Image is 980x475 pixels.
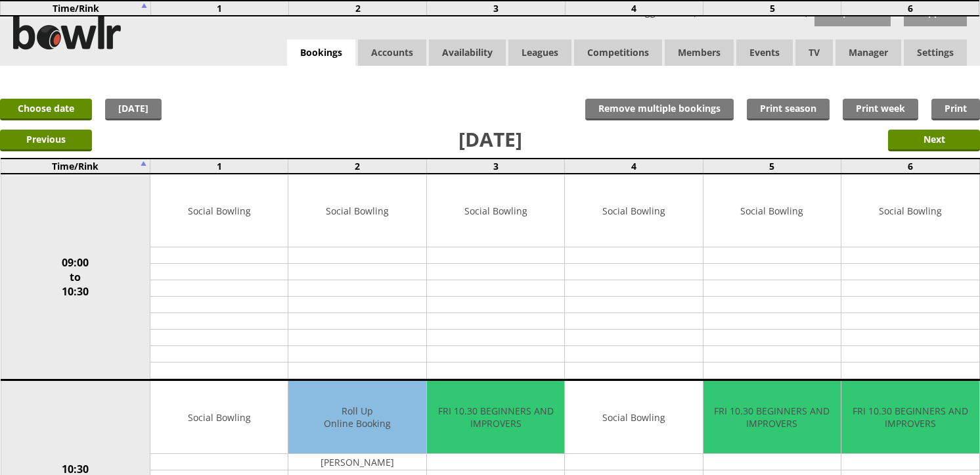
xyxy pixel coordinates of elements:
span: Settings [904,39,967,66]
td: 5 [703,159,841,174]
input: Remove multiple bookings [585,99,734,120]
td: 4 [565,159,703,174]
td: Social Bowling [565,174,702,247]
span: Members [665,39,734,66]
td: Social Bowling [150,174,288,247]
td: Social Bowling [427,174,564,247]
a: Print week [843,99,918,120]
span: Accounts [358,39,426,66]
a: Leagues [508,39,571,66]
a: Print [931,99,980,120]
td: 1 [150,1,288,16]
span: TV [795,39,833,66]
a: Print season [747,99,830,120]
td: 09:00 to 10:30 [1,174,150,380]
a: Bookings [287,39,355,66]
input: Next [888,130,980,151]
td: [PERSON_NAME] [288,454,426,470]
td: Social Bowling [841,174,979,247]
td: FRI 10.30 BEGINNERS AND IMPROVERS [703,381,841,454]
a: [DATE] [105,99,162,120]
a: Availability [429,39,506,66]
td: Social Bowling [703,174,841,247]
span: Manager [835,39,901,66]
td: Time/Rink [1,1,150,16]
td: 6 [841,1,979,16]
td: Social Bowling [288,174,426,247]
td: Time/Rink [1,159,150,174]
td: Social Bowling [150,381,288,454]
td: 2 [288,159,426,174]
td: Roll Up Online Booking [288,381,426,454]
td: 2 [289,1,427,16]
td: 5 [703,1,841,16]
td: 1 [150,159,288,174]
td: Social Bowling [565,381,702,454]
td: FRI 10.30 BEGINNERS AND IMPROVERS [841,381,979,454]
td: 3 [427,1,565,16]
a: Events [736,39,793,66]
td: 6 [841,159,979,174]
td: 3 [426,159,564,174]
td: 4 [565,1,703,16]
a: Competitions [574,39,662,66]
td: FRI 10.30 BEGINNERS AND IMPROVERS [427,381,564,454]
